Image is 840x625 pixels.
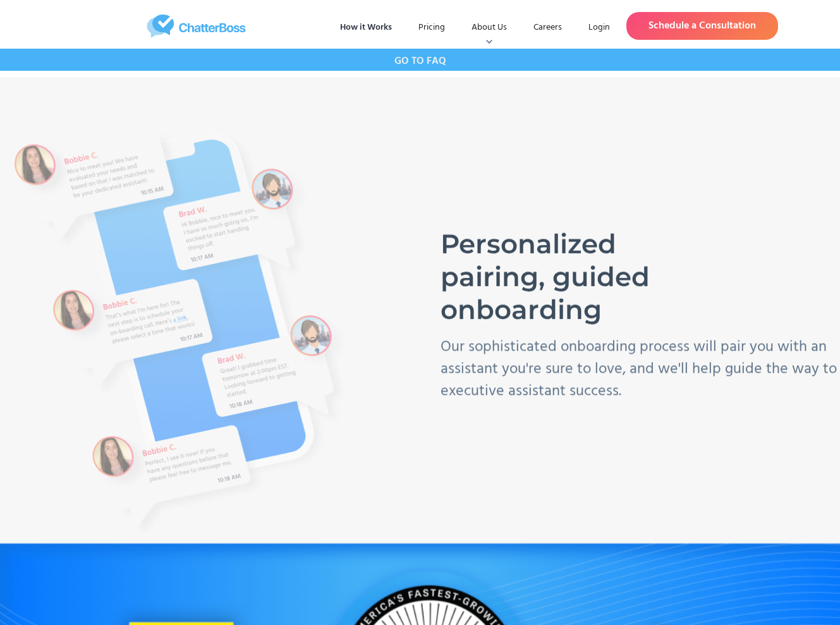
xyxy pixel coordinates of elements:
[578,16,620,39] a: Login
[394,49,446,71] a: GO TO FAQ
[626,12,778,40] a: Schedule a Consultation
[472,21,507,34] div: About Us
[63,15,330,38] a: home
[330,16,402,39] a: How it Works
[461,16,517,39] div: About Us
[523,16,572,39] a: Careers
[394,53,446,70] strong: GO TO FAQ
[408,16,455,39] a: Pricing
[440,228,721,326] h1: Personalized pairing, guided onboarding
